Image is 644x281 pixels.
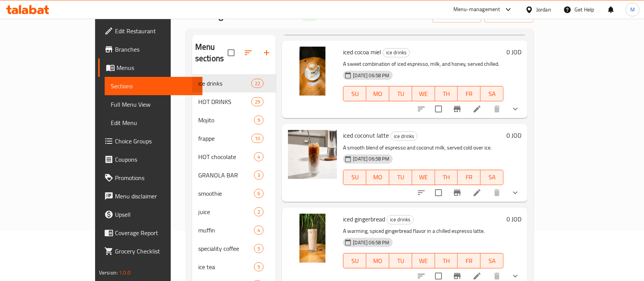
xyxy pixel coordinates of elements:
[115,155,197,164] span: Coupons
[472,104,482,114] a: Edit menu item
[448,184,466,202] button: Branch-specific-item
[198,226,254,235] span: muffin
[369,255,386,266] span: MO
[254,226,264,235] div: items
[506,47,521,57] h6: 0 JOD
[630,5,635,14] span: M
[343,59,503,69] p: A sweet combination of iced espresso, milk, and honey, served chilled.
[484,255,500,266] span: SA
[435,86,458,101] button: TH
[198,115,254,125] span: Mojito
[192,148,276,166] div: HOT chocolate4
[343,170,366,185] button: SU
[391,132,417,141] span: ice drinks
[239,44,257,62] span: Sort sections
[115,173,197,182] span: Promotions
[387,215,414,224] div: ice drinks
[412,170,435,185] button: WE
[254,153,263,161] span: 4
[288,47,337,96] img: iced cocoa miel
[98,187,203,205] a: Menu disclaimer
[115,45,197,54] span: Branches
[192,74,276,93] div: ice drinks22
[251,79,264,88] div: items
[412,184,430,202] button: sort-choices
[254,115,264,125] div: items
[343,226,503,236] p: A warming, spiced gingerbread flavor in a chilled espresso latte.
[439,11,475,20] span: import
[472,271,482,281] a: Edit menu item
[461,255,477,266] span: FR
[192,129,276,148] div: frappe10
[366,86,389,101] button: MO
[98,58,203,77] a: Menus
[343,213,385,225] span: iced gingerbread
[198,207,254,216] span: juice
[198,171,254,180] div: GRANOLA BAR
[192,239,276,258] div: speciality coffee5
[369,172,386,183] span: MO
[111,81,197,91] span: Sections
[254,189,264,198] div: items
[448,100,466,118] button: Branch-specific-item
[415,172,432,183] span: WE
[223,45,239,61] span: Select all sections
[254,262,264,271] div: items
[251,134,264,143] div: items
[488,184,506,202] button: delete
[98,40,203,58] a: Branches
[415,88,432,99] span: WE
[254,244,264,253] div: items
[192,221,276,239] div: muffin4
[98,150,203,169] a: Coupons
[490,11,527,20] span: export
[105,77,203,95] a: Sections
[254,171,264,180] div: items
[343,86,366,101] button: SU
[461,88,477,99] span: FR
[366,253,389,268] button: MO
[390,132,417,141] div: ice drinks
[506,184,524,202] button: show more
[389,170,412,185] button: TU
[254,208,263,216] span: 2
[98,132,203,150] a: Choice Groups
[198,189,254,198] span: smoothie
[115,247,197,256] span: Grocery Checklist
[392,172,409,183] span: TU
[254,263,263,271] span: 5
[254,227,263,234] span: 4
[484,172,500,183] span: SA
[343,46,381,58] span: iced cocoa miel
[115,26,197,36] span: Edit Restaurant
[111,100,197,109] span: Full Menu View
[343,130,389,141] span: iced coconut latte
[99,268,118,278] span: Version:
[252,98,263,106] span: 29
[198,97,251,106] span: HOT DRINKS
[369,88,386,99] span: MO
[472,188,482,197] a: Edit menu item
[119,268,131,278] span: 1.0.0
[192,93,276,111] div: HOT DRINKS29
[392,88,409,99] span: TU
[412,86,435,101] button: WE
[198,152,254,161] div: HOT chocolate
[438,255,455,266] span: TH
[111,118,197,127] span: Edit Menu
[98,224,203,242] a: Coverage Report
[254,207,264,216] div: items
[346,255,363,266] span: SU
[506,100,524,118] button: show more
[350,155,392,162] span: [DATE] 06:58 PM
[198,134,251,143] span: frappe
[506,130,521,141] h6: 0 JOD
[252,135,263,142] span: 10
[98,22,203,40] a: Edit Restaurant
[458,86,481,101] button: FR
[461,172,477,183] span: FR
[98,169,203,187] a: Promotions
